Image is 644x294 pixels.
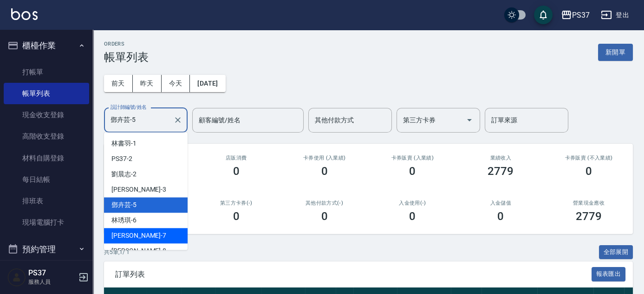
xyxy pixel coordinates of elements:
[104,248,130,256] p: 共 5 筆, 1 / 1
[28,278,76,286] p: 服務人員
[597,7,633,24] button: 登出
[4,147,89,169] a: 材料自購登錄
[111,215,137,225] span: 林琇琪 -6
[576,210,602,223] h3: 2779
[379,155,445,161] h2: 卡券販賣 (入業績)
[4,33,89,58] button: 櫃檯作業
[233,165,240,178] h3: 0
[111,139,137,148] span: 林書羽 -1
[468,200,533,206] h2: 入金儲值
[171,114,184,127] button: Clear
[598,44,633,61] button: 新開單
[592,267,626,281] button: 報表匯出
[111,185,166,194] span: [PERSON_NAME] -3
[4,212,89,233] a: 現場電腦打卡
[28,268,76,278] h5: PS37
[162,75,190,92] button: 今天
[497,210,504,223] h3: 0
[592,269,626,278] a: 報表匯出
[4,190,89,212] a: 排班表
[203,200,269,206] h2: 第三方卡券(-)
[190,75,225,92] button: [DATE]
[4,83,89,104] a: 帳單列表
[104,51,149,64] h3: 帳單列表
[233,210,240,223] h3: 0
[111,169,137,179] span: 劉晨志 -2
[572,9,590,21] div: PS37
[599,245,633,260] button: 全部展開
[292,155,358,161] h2: 卡券使用 (入業績)
[104,75,133,92] button: 前天
[11,8,38,20] img: Logo
[4,237,89,261] button: 預約管理
[557,6,593,25] button: PS37
[4,104,89,126] a: 現金收支登錄
[585,165,592,178] h3: 0
[292,200,358,206] h2: 其他付款方式(-)
[598,47,633,56] a: 新開單
[321,165,328,178] h3: 0
[111,231,166,241] span: [PERSON_NAME] -7
[321,210,328,223] h3: 0
[462,113,477,127] button: Open
[556,200,622,206] h2: 營業現金應收
[4,126,89,147] a: 高階收支登錄
[488,165,514,178] h3: 2779
[111,154,132,164] span: PS37 -2
[409,165,416,178] h3: 0
[409,210,416,223] h3: 0
[133,75,162,92] button: 昨天
[468,155,533,161] h2: 業績收入
[556,155,622,161] h2: 卡券販賣 (不入業績)
[7,268,26,287] img: Person
[4,169,89,190] a: 每日結帳
[115,270,592,279] span: 訂單列表
[4,61,89,83] a: 打帳單
[104,41,149,47] h2: ORDERS
[534,6,553,24] button: save
[379,200,445,206] h2: 入金使用(-)
[111,200,137,210] span: 鄧卉芸 -5
[111,246,166,256] span: [PERSON_NAME] -8
[111,104,147,111] label: 設計師編號/姓名
[203,155,269,161] h2: 店販消費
